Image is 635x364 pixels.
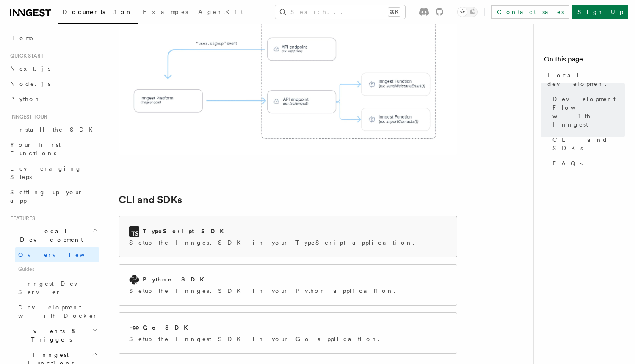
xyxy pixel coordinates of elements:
span: Development Flow with Inngest [552,95,625,129]
p: Setup the Inngest SDK in your Go application. [129,335,385,343]
span: Examples [143,8,188,15]
h4: On this page [544,54,625,68]
h2: Python SDK [143,275,209,284]
button: Toggle dark mode [457,7,478,17]
a: Install the SDK [7,122,99,137]
span: AgentKit [198,8,243,15]
a: Home [7,30,99,46]
a: Python [7,91,99,107]
span: Features [7,215,35,222]
span: Home [10,34,34,42]
button: Local Development [7,223,99,247]
span: Events & Triggers [7,327,92,344]
a: Development with Docker [15,300,99,323]
a: Development Flow with Inngest [549,91,625,132]
a: Setting up your app [7,185,99,208]
div: Local Development [7,247,99,323]
button: Events & Triggers [7,323,99,347]
a: AgentKit [193,3,248,23]
h2: TypeScript SDK [143,227,229,235]
a: CLI and SDKs [549,132,625,156]
button: Search...⌘K [275,5,405,19]
span: Setting up your app [10,189,83,204]
h2: Go SDK [143,323,193,332]
a: Documentation [58,3,138,24]
span: Your first Functions [10,141,61,157]
span: Local Development [7,227,92,244]
a: FAQs [549,156,625,171]
a: Your first Functions [7,137,99,161]
span: Quick start [7,52,44,59]
a: Node.js [7,76,99,91]
a: CLI and SDKs [119,194,182,206]
span: CLI and SDKs [552,135,625,152]
span: Install the SDK [10,126,98,133]
span: Node.js [10,80,50,87]
a: Sign Up [572,5,628,19]
a: Go SDKSetup the Inngest SDK in your Go application. [119,312,457,354]
span: Documentation [63,8,133,15]
a: Contact sales [491,5,569,19]
a: Python SDKSetup the Inngest SDK in your Python application. [119,264,457,306]
span: Local development [547,71,625,88]
a: TypeScript SDKSetup the Inngest SDK in your TypeScript application. [119,216,457,257]
span: Inngest tour [7,113,47,120]
span: Development with Docker [18,304,98,319]
a: Inngest Dev Server [15,276,99,300]
a: Examples [138,3,193,23]
span: FAQs [552,159,583,168]
span: Next.js [10,65,50,72]
a: Overview [15,247,99,262]
p: Setup the Inngest SDK in your Python application. [129,287,400,295]
span: Leveraging Steps [10,165,82,180]
a: Local development [544,68,625,91]
a: Leveraging Steps [7,161,99,185]
a: Next.js [7,61,99,76]
span: Python [10,96,41,102]
kbd: ⌘K [388,8,400,16]
span: Guides [15,262,99,276]
span: Inngest Dev Server [18,280,91,295]
p: Setup the Inngest SDK in your TypeScript application. [129,238,420,247]
span: Overview [18,251,105,258]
